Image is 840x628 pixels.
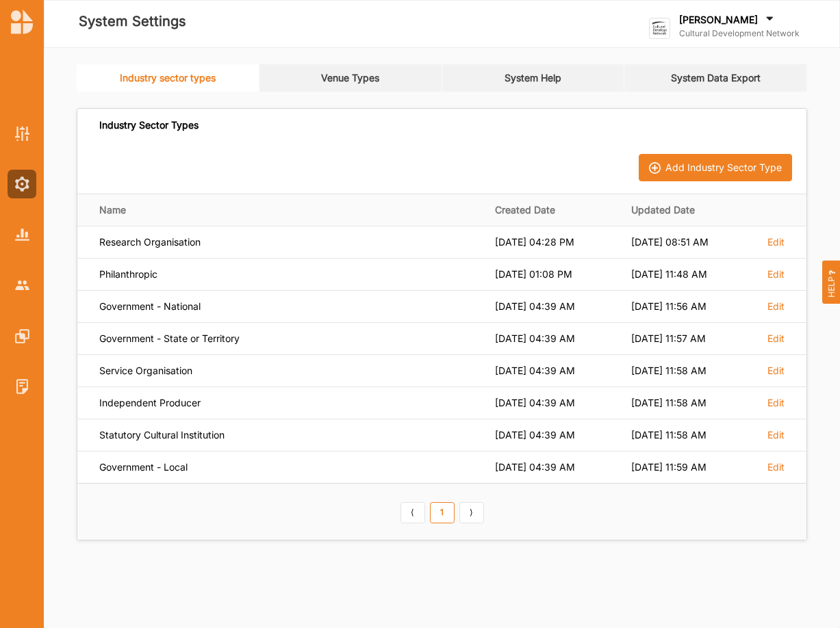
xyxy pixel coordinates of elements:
a: System Reports [8,220,36,249]
div: [DATE] 04:39 AM [495,461,612,473]
th: Updated Date [622,194,758,226]
a: System Data Export [624,64,807,92]
a: Activity Settings [8,119,36,148]
th: Name [77,194,485,226]
div: Add Industry Sector Type [665,161,782,174]
a: System Logs [8,372,36,401]
div: [DATE] 11:59 AM [631,461,748,473]
a: System Help [442,64,625,92]
div: [DATE] 04:39 AM [495,429,612,441]
div: [DATE] 11:56 AM [631,300,748,313]
label: Edit [767,236,785,248]
label: Cultural Development Network [679,28,800,39]
a: System Settings [8,170,36,198]
img: Accounts & Users [15,280,29,289]
th: Created Date [485,194,622,226]
a: 1 [430,502,455,524]
a: Venue Types [259,64,442,92]
div: Statutory Cultural Institution [99,429,476,441]
img: System Reports [15,228,29,240]
div: [DATE] 11:58 AM [631,397,748,409]
div: [DATE] 04:39 AM [495,332,612,345]
div: [DATE] 11:58 AM [631,429,748,441]
div: Pagination Navigation [398,500,486,523]
button: iconAdd Industry Sector Type [639,154,793,181]
div: Government - Local [99,461,476,473]
div: [DATE] 04:39 AM [495,300,612,313]
div: [DATE] 08:51 AM [631,236,748,248]
div: Government - State or Territory [99,332,476,345]
img: System Settings [15,176,29,192]
a: Next item [459,502,484,524]
div: [DATE] 11:48 AM [631,268,748,280]
img: Features [15,329,29,343]
label: Edit [767,300,785,313]
img: logo [11,10,33,34]
div: Government - National [99,300,476,313]
div: Philanthropic [99,268,476,280]
label: System Settings [79,10,186,33]
label: Edit [767,268,785,280]
img: logo [649,18,670,39]
div: [DATE] 01:08 PM [495,268,612,280]
div: Independent Producer [99,397,476,409]
img: icon [649,162,661,174]
div: [DATE] 04:39 AM [495,365,612,377]
div: Industry Sector Types [99,119,199,131]
label: Edit [767,429,785,441]
img: System Logs [15,379,29,393]
div: [DATE] 11:58 AM [631,365,748,377]
a: Industry sector types [77,64,259,92]
a: Features [8,322,36,350]
label: Edit [767,365,785,377]
div: Service Organisation [99,365,476,377]
a: Accounts & Users [8,271,36,300]
div: [DATE] 11:57 AM [631,332,748,345]
label: Edit [767,332,785,345]
label: Edit [767,461,785,473]
div: [DATE] 04:39 AM [495,397,612,409]
label: Edit [767,397,785,409]
div: Research Organisation [99,236,476,248]
img: Activity Settings [15,127,29,141]
label: [PERSON_NAME] [679,14,758,26]
div: [DATE] 04:28 PM [495,236,612,248]
a: Previous item [400,502,425,524]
